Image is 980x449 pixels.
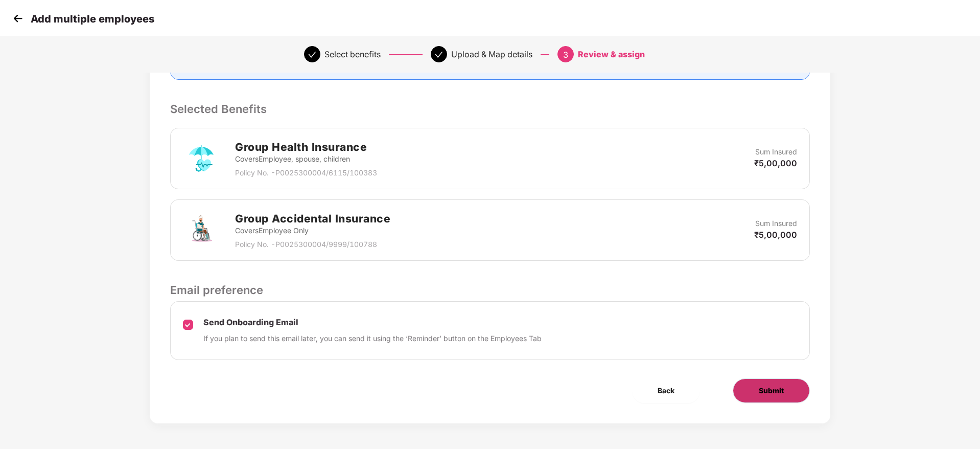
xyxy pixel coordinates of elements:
[658,385,674,396] span: Back
[435,51,443,59] span: check
[170,281,810,299] p: Email preference
[733,378,810,403] button: Submit
[755,218,797,229] p: Sum Insured
[235,239,390,250] p: Policy No. - P0025300004/9999/100788
[324,46,381,62] div: Select benefits
[235,153,377,165] p: Covers Employee, spouse, children
[203,317,542,328] p: Send Onboarding Email
[308,51,316,59] span: check
[170,100,810,118] p: Selected Benefits
[451,46,532,62] div: Upload & Map details
[759,385,784,396] span: Submit
[563,50,568,60] span: 3
[632,378,700,403] button: Back
[10,11,26,26] img: svg+xml;base64,PHN2ZyB4bWxucz0iaHR0cDovL3d3dy53My5vcmcvMjAwMC9zdmciIHdpZHRoPSIzMCIgaGVpZ2h0PSIzMC...
[31,13,154,25] p: Add multiple employees
[183,212,220,249] img: svg+xml;base64,PHN2ZyB4bWxucz0iaHR0cDovL3d3dy53My5vcmcvMjAwMC9zdmciIHdpZHRoPSI3MiIgaGVpZ2h0PSI3Mi...
[235,210,390,227] h2: Group Accidental Insurance
[578,46,645,62] div: Review & assign
[235,167,377,178] p: Policy No. - P0025300004/6115/100383
[754,158,797,169] p: ₹5,00,000
[235,225,390,236] p: Covers Employee Only
[235,139,377,155] h2: Group Health Insurance
[203,333,542,344] p: If you plan to send this email later, you can send it using the ‘Reminder’ button on the Employee...
[183,140,220,177] img: svg+xml;base64,PHN2ZyB4bWxucz0iaHR0cDovL3d3dy53My5vcmcvMjAwMC9zdmciIHdpZHRoPSI3MiIgaGVpZ2h0PSI3Mi...
[754,229,797,240] p: ₹5,00,000
[755,146,797,158] p: Sum Insured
